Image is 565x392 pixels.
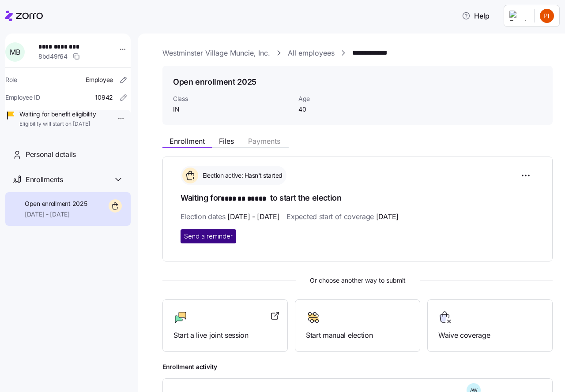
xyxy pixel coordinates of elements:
[38,52,68,61] span: 8bd49f64
[540,9,554,23] img: 24d6825ccf4887a4818050cadfd93e6d
[200,171,282,180] span: Election active: Hasn't started
[5,75,17,84] span: Role
[5,93,40,102] span: Employee ID
[227,211,279,222] span: [DATE] - [DATE]
[162,362,553,371] span: Enrollment activity
[162,276,553,285] span: Or choose another way to submit
[248,138,280,145] span: Payments
[95,93,113,102] span: 10942
[173,105,291,114] span: IN
[10,49,20,56] span: M B
[288,48,335,59] a: All employees
[181,229,236,243] button: Send a reminder
[181,192,535,205] h1: Waiting for to start the election
[286,211,398,222] span: Expected start of coverage
[162,48,270,59] a: Westminster Village Muncie, Inc.
[173,76,256,87] h1: Open enrollment 2025
[19,110,96,119] span: Waiting for benefit eligibility
[462,11,490,21] span: Help
[298,105,385,114] span: 40
[181,211,279,222] span: Election dates
[86,75,113,84] span: Employee
[219,138,234,145] span: Files
[455,7,497,25] button: Help
[376,211,399,222] span: [DATE]
[173,94,291,103] span: Class
[184,232,233,241] span: Send a reminder
[25,199,87,208] span: Open enrollment 2025
[26,149,76,160] span: Personal details
[306,330,409,341] span: Start manual election
[298,94,385,103] span: Age
[509,11,527,21] img: Employer logo
[173,330,277,341] span: Start a live joint session
[19,120,96,128] span: Eligibility will start on [DATE]
[25,210,87,219] span: [DATE] - [DATE]
[169,138,205,145] span: Enrollment
[438,330,542,341] span: Waive coverage
[26,174,63,185] span: Enrollments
